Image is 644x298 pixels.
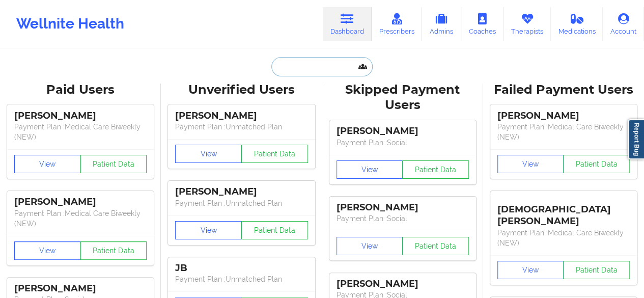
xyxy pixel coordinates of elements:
button: View [14,155,81,173]
button: View [175,145,242,163]
div: [DEMOGRAPHIC_DATA][PERSON_NAME] [497,196,630,227]
p: Payment Plan : Medical Care Biweekly (NEW) [497,228,630,248]
p: Payment Plan : Social [337,213,469,224]
a: Prescribers [372,7,422,41]
button: Patient Data [241,221,308,239]
button: Patient Data [563,155,630,173]
p: Payment Plan : Unmatched Plan [175,122,307,132]
a: Account [603,7,644,41]
div: [PERSON_NAME] [497,110,630,122]
button: Patient Data [402,160,469,179]
p: Payment Plan : Medical Care Biweekly (NEW) [14,208,147,229]
a: Therapists [503,7,551,41]
a: Coaches [461,7,503,41]
button: View [497,261,564,279]
div: [PERSON_NAME] [337,125,469,137]
div: [PERSON_NAME] [14,196,147,208]
button: View [337,237,403,255]
a: Admins [422,7,461,41]
p: Payment Plan : Unmatched Plan [175,198,307,208]
button: Patient Data [80,155,147,173]
p: Payment Plan : Social [337,138,469,148]
div: Failed Payment Users [490,82,637,98]
button: Patient Data [402,237,469,255]
a: Report Bug [628,119,644,159]
div: Paid Users [7,82,154,98]
button: Patient Data [80,241,147,260]
button: View [337,160,403,179]
div: [PERSON_NAME] [14,110,147,122]
a: Dashboard [323,7,372,41]
a: Medications [551,7,603,41]
div: [PERSON_NAME] [14,283,147,294]
div: Unverified Users [168,82,315,98]
p: Payment Plan : Medical Care Biweekly (NEW) [497,122,630,142]
button: Patient Data [563,261,630,279]
div: [PERSON_NAME] [175,110,307,122]
button: View [497,155,564,173]
button: View [175,221,242,239]
p: Payment Plan : Unmatched Plan [175,274,307,284]
p: Payment Plan : Medical Care Biweekly (NEW) [14,122,147,142]
div: [PERSON_NAME] [175,186,307,198]
div: JB [175,262,307,274]
button: Patient Data [241,145,308,163]
div: Skipped Payment Users [329,82,476,114]
button: View [14,241,81,260]
div: [PERSON_NAME] [337,202,469,213]
div: [PERSON_NAME] [337,278,469,290]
